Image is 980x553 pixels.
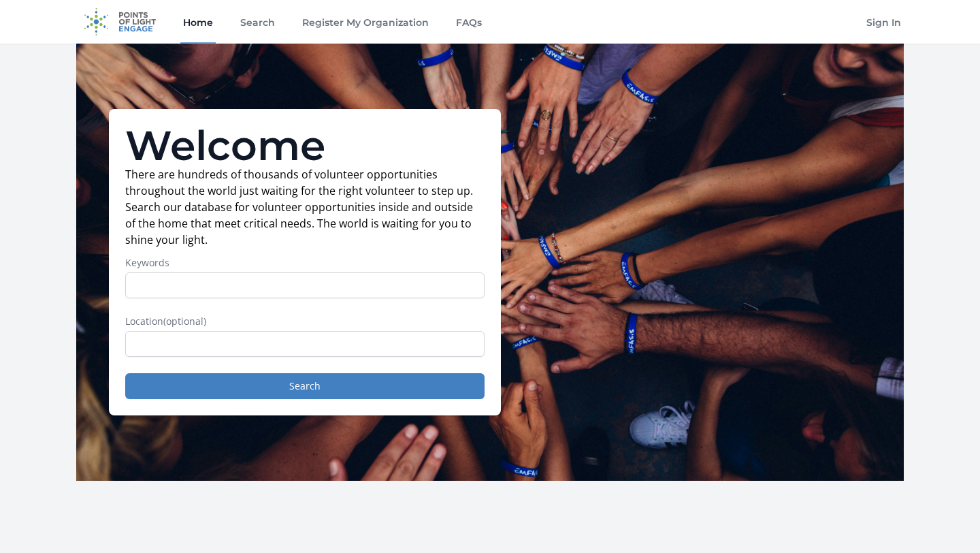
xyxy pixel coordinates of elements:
[125,125,485,166] h1: Welcome
[125,256,485,270] label: Keywords
[125,315,485,328] label: Location
[163,315,206,328] span: (optional)
[125,373,485,399] button: Search
[125,166,485,248] p: There are hundreds of thousands of volunteer opportunities throughout the world just waiting for ...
